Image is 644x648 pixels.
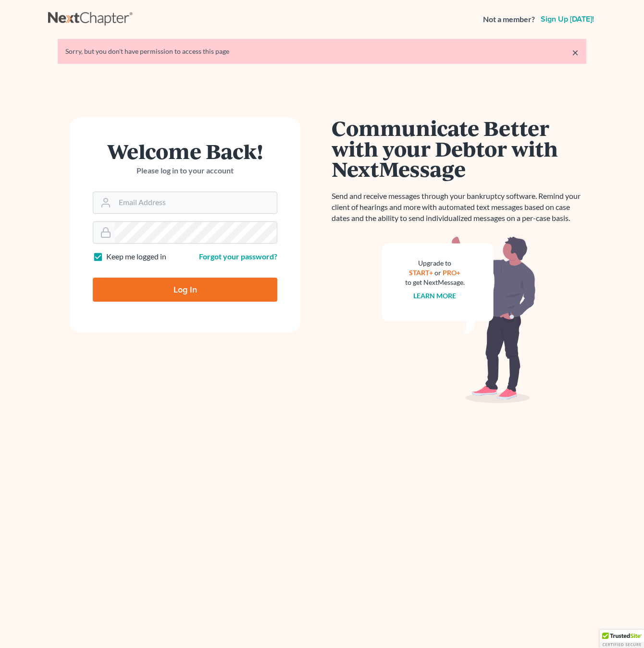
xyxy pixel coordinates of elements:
span: or [435,269,442,277]
div: TrustedSite Certified [600,630,644,648]
p: Send and receive messages through your bankruptcy software. Remind your client of hearings and mo... [332,191,586,224]
label: Keep me logged in [106,251,166,262]
p: Please log in to your account [93,165,277,176]
div: to get NextMessage. [405,278,465,287]
a: × [572,47,579,58]
a: Learn more [414,292,457,300]
div: Sorry, but you don't have permission to access this page [65,47,579,56]
img: nextmessage_bg-59042aed3d76b12b5cd301f8e5b87938c9018125f34e5fa2b7a6b67550977c72.svg [382,235,536,403]
a: PRO+ [443,269,461,277]
h1: Communicate Better with your Debtor with NextMessage [332,118,586,179]
strong: Not a member? [483,14,535,25]
input: Log In [93,278,277,302]
h1: Welcome Back! [93,141,277,161]
div: Upgrade to [405,258,465,268]
input: Email Address [115,192,277,213]
a: Sign up [DATE]! [539,15,596,23]
a: Forgot your password? [199,252,277,261]
a: START+ [409,269,433,277]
